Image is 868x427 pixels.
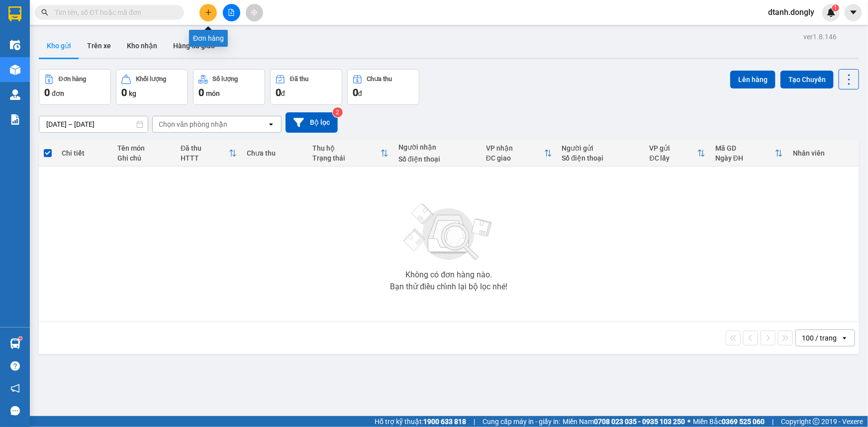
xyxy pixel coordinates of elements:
[59,76,86,83] div: Đơn hàng
[189,30,228,47] div: Đơn hàng
[772,416,773,427] span: |
[594,418,685,426] strong: 0708 023 035 - 0935 103 250
[10,65,20,75] img: warehouse-icon
[181,154,229,162] div: HTTT
[55,7,172,18] input: Tìm tên, số ĐT hoặc mã đơn
[832,4,839,11] sup: 1
[845,4,862,21] button: caret-down
[849,8,858,17] span: caret-down
[246,4,263,21] button: aim
[482,416,560,427] span: Cung cấp máy in - giấy in:
[121,86,127,98] span: 0
[347,69,419,105] button: Chưa thu0đ
[312,144,381,152] div: Thu hộ
[486,154,544,162] div: ĐC giao
[312,154,381,162] div: Trạng thái
[247,149,302,157] div: Chưa thu
[39,116,148,132] input: Select a date range.
[423,418,466,426] strong: 1900 633 818
[276,86,281,98] span: 0
[10,40,20,50] img: warehouse-icon
[780,71,834,88] button: Tạo Chuyến
[307,140,393,167] th: Toggle SortBy
[486,144,544,152] div: VP nhận
[562,154,640,162] div: Số điện thoại
[481,140,557,167] th: Toggle SortBy
[10,114,20,125] img: solution-icon
[116,69,188,105] button: Khối lượng0kg
[129,89,136,97] span: kg
[760,6,822,18] span: dtanh.dongly
[44,86,50,98] span: 0
[198,86,204,98] span: 0
[375,416,466,427] span: Hỗ trợ kỹ thuật:
[117,144,171,152] div: Tên món
[722,418,765,426] strong: 0369 525 060
[41,9,48,16] span: search
[251,9,258,16] span: aim
[228,9,235,16] span: file-add
[390,283,507,291] div: Bạn thử điều chỉnh lại bộ lọc nhé!
[358,89,362,97] span: đ
[333,107,343,117] sup: 2
[562,144,640,152] div: Người gửi
[693,416,765,427] span: Miền Bắc
[10,339,20,349] img: warehouse-icon
[199,4,217,21] button: plus
[563,416,685,427] span: Miền Nam
[19,337,22,340] sup: 1
[181,144,229,152] div: Đã thu
[193,69,265,105] button: Số lượng0món
[270,69,342,105] button: Đã thu0đ
[159,119,227,129] div: Chọn văn phòng nhận
[645,140,710,167] th: Toggle SortBy
[286,112,338,133] button: Bộ lọc
[399,197,498,267] img: svg+xml;base64,PHN2ZyBjbGFzcz0ibGlzdC1wbHVnX19zdmciIHhtbG5zPSJodHRwOi8vd3d3LnczLm9yZy8yMDAwL3N2Zy...
[10,406,20,416] span: message
[39,69,111,105] button: Đơn hàng0đơn
[841,334,849,342] svg: open
[650,154,697,162] div: ĐC lấy
[715,144,775,152] div: Mã GD
[813,418,820,425] span: copyright
[213,76,238,83] div: Số lượng
[827,8,836,17] img: icon-new-feature
[62,149,107,157] div: Chi tiết
[10,384,20,393] span: notification
[290,76,308,83] div: Đã thu
[710,140,788,167] th: Toggle SortBy
[715,154,775,162] div: Ngày ĐH
[405,271,492,279] div: Không có đơn hàng nào.
[205,9,212,16] span: plus
[223,4,240,21] button: file-add
[281,89,285,97] span: đ
[176,140,242,167] th: Toggle SortBy
[117,154,171,162] div: Ghi chú
[119,34,165,58] button: Kho nhận
[39,34,79,58] button: Kho gửi
[79,34,119,58] button: Trên xe
[834,4,837,11] span: 1
[398,143,476,151] div: Người nhận
[687,420,690,424] span: ⚪️
[802,333,837,343] div: 100 / trang
[367,76,392,83] div: Chưa thu
[52,89,64,97] span: đơn
[10,361,20,371] span: question-circle
[206,89,220,97] span: món
[793,149,854,157] div: Nhân viên
[8,6,21,21] img: logo-vxr
[803,31,837,42] div: ver 1.8.146
[136,76,166,83] div: Khối lượng
[165,34,223,58] button: Hàng đã giao
[10,89,20,100] img: warehouse-icon
[267,120,275,128] svg: open
[398,155,476,163] div: Số điện thoại
[730,71,775,88] button: Lên hàng
[353,86,358,98] span: 0
[474,416,475,427] span: |
[650,144,697,152] div: VP gửi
